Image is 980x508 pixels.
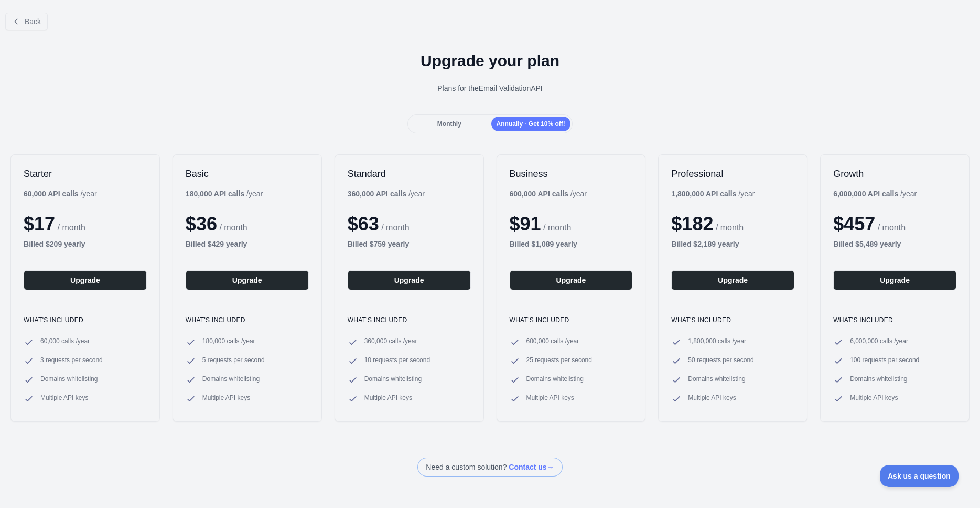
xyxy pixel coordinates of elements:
[510,189,568,198] b: 600,000 API calls
[348,189,406,198] b: 360,000 API calls
[671,167,794,180] h2: Professional
[510,213,541,235] span: $ 91
[671,188,755,199] div: / year
[348,213,379,235] span: $ 63
[348,167,471,180] h2: Standard
[510,167,633,180] h2: Business
[880,465,959,487] iframe: Toggle Customer Support
[510,188,587,199] div: / year
[671,213,713,235] span: $ 182
[671,189,736,198] b: 1,800,000 API calls
[348,188,425,199] div: / year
